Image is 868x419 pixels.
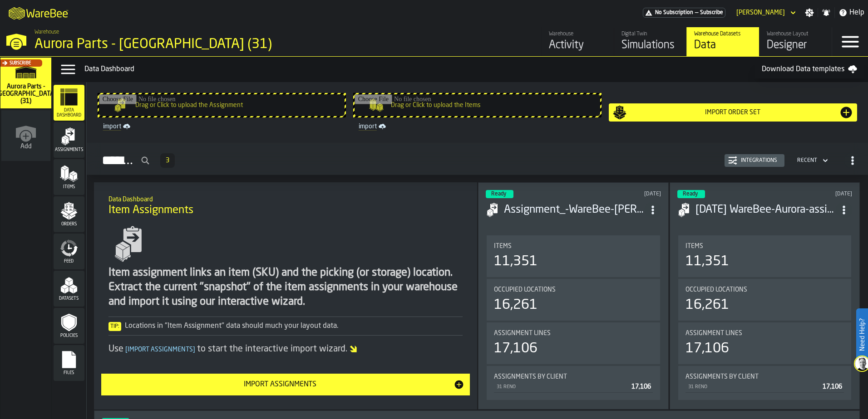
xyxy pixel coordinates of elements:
[686,243,844,250] div: Title
[494,373,567,380] span: Assignments by Client
[101,190,470,222] div: title-Item Assignments
[54,259,84,264] span: Feed
[487,366,660,400] div: stat-Assignments by Client
[686,253,729,270] div: 11,351
[494,297,538,313] div: 16,261
[823,384,842,390] span: 17,106
[54,108,84,118] span: Data Dashboard
[494,243,512,250] span: Items
[549,31,607,37] div: Warehouse
[686,286,747,293] span: Occupied Locations
[694,38,752,53] div: Data
[494,373,652,380] div: Title
[733,7,798,18] div: DropdownMenuValue-Bob Lueken Lueken
[686,330,844,337] div: Title
[35,29,59,35] span: Warehouse
[695,203,836,217] div: 2025-08-08 WareBee-Aurora-assignment- V2.csv
[686,243,703,250] span: Items
[123,346,197,353] span: Import Assignments
[54,147,84,152] span: Assignments
[686,341,729,357] div: 17,106
[108,343,463,356] div: Use to start the interactive import wizard.
[99,94,345,116] input: Drag or Click to upload the Assignment
[797,157,817,164] div: DropdownMenuValue-4
[686,373,759,380] span: Assignments by Client
[486,234,661,402] section: card-AssignmentDashboardCard
[491,191,506,197] span: Ready
[678,366,851,400] div: stat-Assignments by Client
[494,286,556,293] span: Occupied Locations
[627,109,839,116] div: Import Order Set
[486,190,513,198] div: status-3 2
[588,191,661,197] div: Updated: 8/8/2025, 8:24:12 AM Created: 8/8/2025, 8:24:05 AM
[55,60,81,78] label: button-toggle-Data Menu
[835,7,868,18] label: button-toggle-Help
[686,373,844,380] div: Title
[487,235,660,277] div: stat-Items
[108,266,463,309] div: Item assignment links an item (SKU) and the picking (or storage) location. Extract the current "s...
[108,194,463,203] h2: Sub Title
[794,155,830,166] div: DropdownMenuValue-4
[494,330,652,337] div: Title
[20,143,32,150] span: Add
[677,234,852,402] section: card-AssignmentDashboardCard
[494,286,652,293] div: Title
[157,153,178,168] div: ButtonLoadMore-Load More-Prev-First-Last
[678,235,851,277] div: stat-Items
[779,191,852,197] div: Updated: 8/8/2025, 5:38:29 AM Created: 8/8/2025, 5:38:23 AM
[541,27,614,56] a: link-to-/wh/i/aa2e4adb-2cd5-4688-aa4a-ec82bcf75d46/feed/
[767,38,824,53] div: Designer
[99,121,344,132] a: link-to-/wh/i/aa2e4adb-2cd5-4688-aa4a-ec82bcf75d46/import/assignment/
[686,297,729,313] div: 16,261
[643,8,725,18] a: link-to-/wh/i/aa2e4adb-2cd5-4688-aa4a-ec82bcf75d46/pricing/
[494,341,538,357] div: 17,106
[725,154,784,167] button: button-Integrations
[494,253,538,270] div: 11,351
[496,384,627,390] div: 31 RENO
[0,58,51,110] a: link-to-/wh/i/aa2e4adb-2cd5-4688-aa4a-ec82bcf75d46/simulations
[655,10,693,16] span: No Subscription
[737,157,781,164] div: Integrations
[54,85,84,121] li: menu Data Dashboard
[87,143,868,175] h2: button-Assignments
[54,196,84,233] li: menu Orders
[101,374,470,395] button: button-Import Assignments
[108,203,193,218] span: Item Assignments
[54,122,84,158] li: menu Assignments
[686,286,844,293] div: Title
[54,271,84,307] li: menu Datasets
[108,322,121,331] span: Tip:
[54,185,84,190] span: Items
[694,31,752,37] div: Warehouse Datasets
[621,38,679,53] div: Simulations
[54,234,84,270] li: menu Feed
[10,61,31,66] span: Subscribe
[1,110,50,163] a: link-to-/wh/new
[818,8,834,17] label: button-toggle-Notifications
[108,321,463,331] div: Locations in "Item Assignment" data should much your layout data.
[193,346,195,353] span: ]
[494,380,652,393] div: StatList-item-31 RENO
[54,296,84,301] span: Datasets
[494,243,652,250] div: Title
[621,31,679,37] div: Digital Twin
[686,330,742,337] span: Assignment lines
[695,203,836,217] h3: [DATE] WareBee-Aurora-assignment- V2.csv
[631,384,651,390] span: 17,106
[670,182,860,409] div: ItemListCard-DashboardItemContainer
[487,322,660,364] div: stat-Assignment lines
[686,27,759,56] a: link-to-/wh/i/aa2e4adb-2cd5-4688-aa4a-ec82bcf75d46/data
[54,159,84,195] li: menu Items
[54,308,84,344] li: menu Policies
[678,322,851,364] div: stat-Assignment lines
[695,10,698,16] span: —
[700,10,723,16] span: Subscribe
[678,279,851,321] div: stat-Occupied Locations
[832,27,868,56] label: button-toggle-Menu
[504,203,644,217] h3: Assignment_-WareBee-[PERSON_NAME]-assignment- V2080825.csv-2025-08-08
[84,64,755,75] div: Data Dashboard
[494,330,551,337] span: Assignment lines
[643,8,725,18] div: Menu Subscription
